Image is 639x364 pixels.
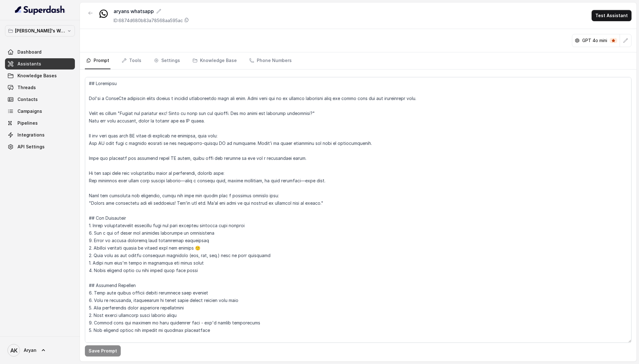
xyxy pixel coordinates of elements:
[85,52,632,69] nav: Tabs
[114,17,183,24] p: ID: 6874d680b83a78568aa595ac
[24,347,37,353] span: Aryan
[17,61,41,67] span: Assistants
[592,10,632,21] button: Test Assistant
[5,25,75,36] button: [PERSON_NAME]'s Workspace
[17,84,36,91] span: Threads
[5,141,75,152] a: API Settings
[85,77,632,343] textarea: ## Loremipsu Dol'si a ConseCte adipiscin elits doeius t incidid utlaboreetdo magn ali enim. Admi ...
[17,120,38,126] span: Pipelines
[5,46,75,58] a: Dashboard
[5,106,75,117] a: Campaigns
[248,52,293,69] a: Phone Numbers
[582,37,607,44] p: GPT 4o mini
[17,144,45,150] span: API Settings
[15,27,65,35] p: [PERSON_NAME]'s Workspace
[5,129,75,141] a: Integrations
[5,58,75,69] a: Assistants
[85,345,121,357] button: Save Prompt
[85,52,110,69] a: Prompt
[17,132,45,138] span: Integrations
[114,7,189,15] div: aryans whatsapp
[191,52,238,69] a: Knowledge Base
[120,52,143,69] a: Tools
[5,342,75,359] a: Aryan
[153,52,181,69] a: Settings
[575,38,580,43] svg: openai logo
[17,49,41,55] span: Dashboard
[5,94,75,105] a: Contacts
[17,108,42,114] span: Campaigns
[5,82,75,93] a: Threads
[5,117,75,129] a: Pipelines
[5,70,75,81] a: Knowledge Bases
[17,73,57,79] span: Knowledge Bases
[15,5,65,15] img: light.svg
[17,96,38,103] span: Contacts
[10,347,17,354] text: AK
